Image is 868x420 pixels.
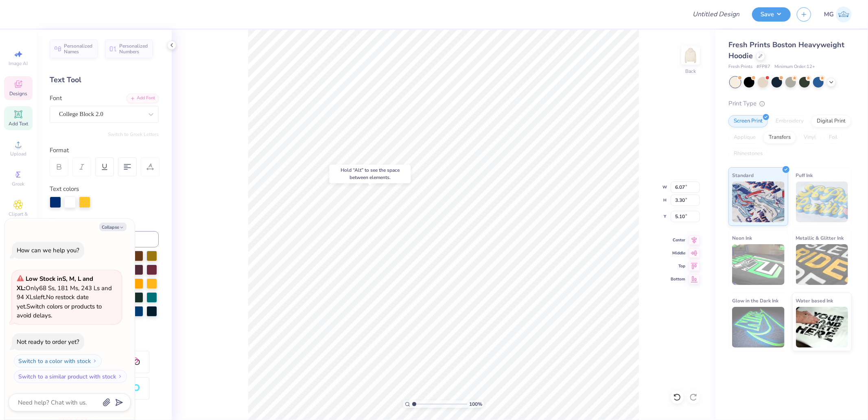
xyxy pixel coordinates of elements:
[469,400,482,408] span: 100 %
[50,146,160,155] div: Format
[14,354,102,367] button: Switch to a color with stock
[17,338,79,346] div: Not ready to order yet?
[682,47,699,63] img: Back
[756,63,770,70] span: # FP87
[732,307,785,348] img: Glow in the Dark Ink
[824,10,834,19] span: MG
[811,115,851,127] div: Digital Print
[9,120,28,127] span: Add Text
[671,250,685,256] span: Middle
[17,275,112,319] span: Only 68 Ss, 181 Ms, 243 Ls and 94 XLs left. Switch colors or products to avoid delays.
[50,74,159,85] div: Text Tool
[728,63,752,70] span: Fresh Prints
[824,7,852,22] a: MG
[17,275,93,292] strong: Low Stock in S, M, L and XL :
[824,131,843,144] div: Foil
[732,182,785,222] img: Standard
[50,184,79,194] label: Text colors
[728,99,852,108] div: Print Type
[732,244,785,285] img: Neon Ink
[798,131,821,144] div: Vinyl
[671,276,685,282] span: Bottom
[671,263,685,269] span: Top
[50,94,62,103] label: Font
[108,131,159,138] button: Switch to Greek Letters
[728,40,844,61] span: Fresh Prints Boston Heavyweight Hoodie
[728,115,768,127] div: Screen Print
[763,131,796,144] div: Transfers
[671,237,685,243] span: Center
[752,7,791,22] button: Save
[732,296,778,305] span: Glow in the Dark Ink
[774,63,815,70] span: Minimum Order: 12 +
[9,60,28,67] span: Image AI
[796,171,813,179] span: Puff Ink
[836,7,852,22] img: Michael Galon
[17,293,89,311] span: No restock date yet.
[119,43,148,55] span: Personalized Numbers
[732,171,754,179] span: Standard
[796,182,848,222] img: Puff Ink
[118,374,122,379] img: Switch to a similar product with stock
[50,216,159,225] div: Color
[10,151,26,157] span: Upload
[770,115,809,127] div: Embroidery
[17,246,79,254] div: How can we help you?
[796,244,848,285] img: Metallic & Glitter Ink
[796,234,844,242] span: Metallic & Glitter Ink
[329,164,411,183] div: Hold “Alt” to see the space between elements.
[796,307,848,348] img: Water based Ink
[728,131,761,144] div: Applique
[12,181,25,187] span: Greek
[685,68,696,75] div: Back
[9,90,27,97] span: Designs
[732,234,752,242] span: Neon Ink
[127,94,159,103] div: Add Font
[686,6,746,22] input: Untitled Design
[4,211,33,224] span: Clipart & logos
[64,43,93,55] span: Personalized Names
[99,223,127,231] button: Collapse
[728,148,768,160] div: Rhinestones
[14,370,127,383] button: Switch to a similar product with stock
[92,359,97,363] img: Switch to a color with stock
[796,296,833,305] span: Water based Ink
